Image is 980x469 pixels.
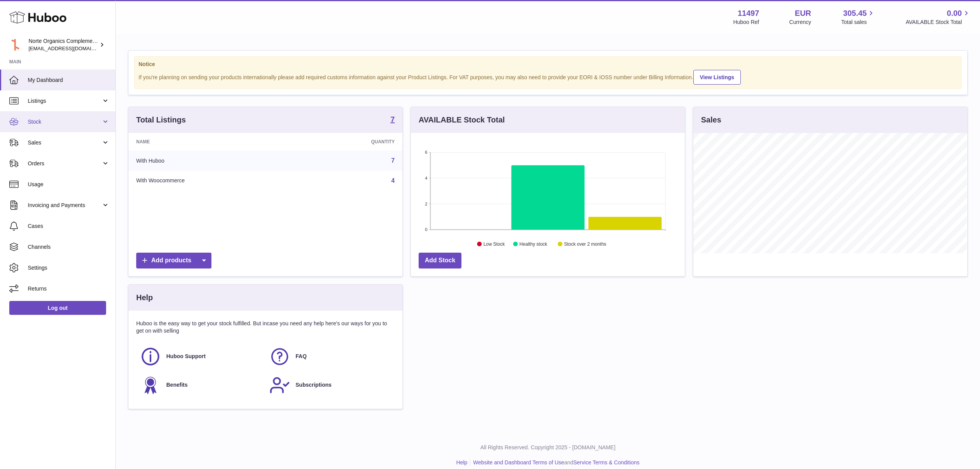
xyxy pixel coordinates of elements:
[425,227,427,232] text: 0
[139,69,957,85] div: If you're planning on sending your products internationally please add required customs informati...
[29,45,113,51] span: [EMAIL_ADDRESS][DOMAIN_NAME]
[28,202,101,209] span: Invoicing and Payments
[906,19,971,26] span: AVAILABLE Stock Total
[28,181,110,188] span: Usage
[28,223,110,230] span: Cases
[28,243,110,251] span: Channels
[425,150,427,155] text: 6
[425,176,427,180] text: 4
[269,375,391,396] a: Subscriptions
[28,285,110,292] span: Returns
[693,70,741,85] a: View Listings
[136,253,211,268] a: Add products
[136,115,186,125] h3: Total Listings
[456,459,468,466] a: Help
[738,8,759,19] strong: 11497
[391,157,395,164] a: 7
[390,116,395,123] strong: 7
[136,292,153,303] h3: Help
[166,353,206,360] span: Huboo Support
[733,19,759,26] div: Huboo Ref
[28,160,101,167] span: Orders
[564,241,606,247] text: Stock over 2 months
[296,353,307,360] span: FAQ
[483,241,505,247] text: Low Stock
[843,8,867,19] span: 305.45
[9,39,21,51] img: internalAdmin-11497@internal.huboo.com
[795,8,811,19] strong: EUR
[28,139,101,146] span: Sales
[122,444,974,451] p: All Rights Reserved. Copyright 2025 - [DOMAIN_NAME]
[128,171,299,191] td: With Woocommerce
[136,320,395,335] p: Huboo is the easy way to get your stock fulfilled. But incase you need any help here's our ways f...
[139,61,957,68] strong: Notice
[9,301,106,315] a: Log out
[128,133,299,151] th: Name
[425,202,427,206] text: 2
[573,459,640,466] a: Service Terms & Conditions
[391,177,395,184] a: 4
[299,133,402,151] th: Quantity
[419,253,461,268] a: Add Stock
[841,19,875,26] span: Total sales
[296,381,331,389] span: Subscriptions
[166,381,188,389] span: Benefits
[841,8,875,26] a: 305.45 Total sales
[906,8,971,26] a: 0.00 AVAILABLE Stock Total
[789,19,811,26] div: Currency
[947,8,962,19] span: 0.00
[470,459,639,466] li: and
[419,115,505,125] h3: AVAILABLE Stock Total
[28,118,101,126] span: Stock
[701,115,721,125] h3: Sales
[390,116,395,125] a: 7
[269,346,391,367] a: FAQ
[519,241,547,247] text: Healthy stock
[29,37,98,52] div: Norte Organics Complementos Alimenticios S.L.
[28,97,101,105] span: Listings
[140,346,262,367] a: Huboo Support
[473,459,564,466] a: Website and Dashboard Terms of Use
[140,375,262,396] a: Benefits
[28,264,110,272] span: Settings
[128,151,299,171] td: With Huboo
[28,76,110,84] span: My Dashboard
